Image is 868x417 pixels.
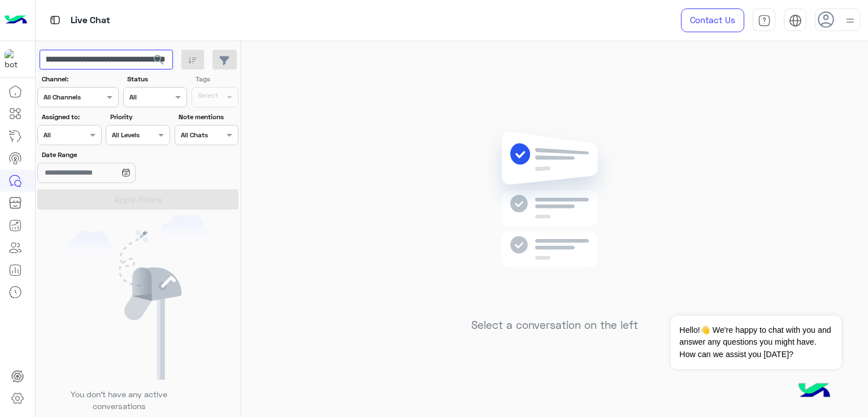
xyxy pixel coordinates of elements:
[5,8,27,32] img: Logo
[37,189,238,210] button: Apply Filters
[473,123,636,310] img: no messages
[48,13,62,27] img: tab
[5,49,25,69] img: 1403182699927242
[62,388,176,412] p: You don’t have any active conversations
[681,8,744,32] a: Contact Us
[71,13,110,28] p: Live Chat
[42,150,169,160] label: Date Range
[145,50,173,74] button: search
[67,215,209,380] img: empty users
[42,112,101,122] label: Assigned to:
[152,53,166,67] span: search
[42,74,118,84] label: Channel:
[179,112,237,122] label: Note mentions
[110,112,169,122] label: Priority
[127,74,186,84] label: Status
[753,8,775,32] a: tab
[843,14,857,28] img: profile
[795,372,834,411] img: hulul-logo.png
[471,319,638,332] h5: Select a conversation on the left
[671,316,841,369] span: Hello!👋 We're happy to chat with you and answer any questions you might have. How can we assist y...
[789,14,802,27] img: tab
[758,14,771,27] img: tab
